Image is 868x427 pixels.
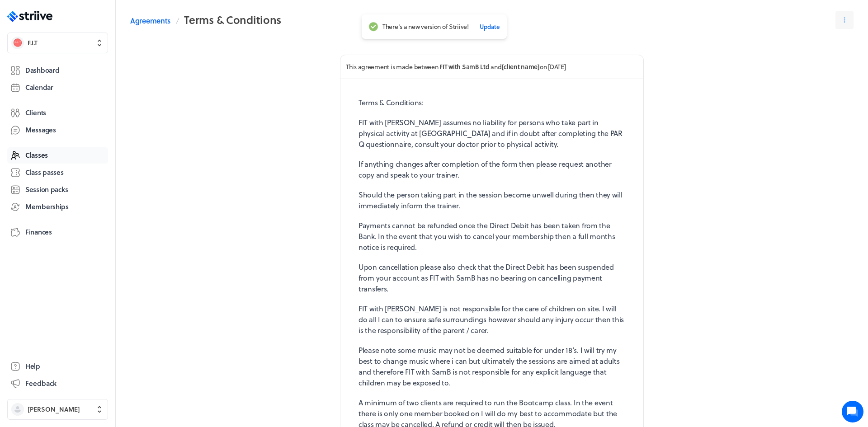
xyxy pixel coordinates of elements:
[7,199,108,215] a: Memberships
[359,262,625,294] p: Upon cancellation please also check that the Direct Debit has been suspended from your account as...
[479,20,499,33] button: Update
[58,64,108,71] span: New conversation
[25,168,64,177] span: Class passes
[25,185,68,194] span: Session packs
[479,23,499,31] span: Update
[33,40,148,51] h2: We're here to help. Ask us anything!
[842,401,863,422] iframe: gist-messenger-bubble-iframe
[5,94,175,105] p: Find an answer quickly
[382,23,469,31] span: There's a new version of Striive!
[7,375,108,392] button: Feedback
[359,117,625,150] p: FIT with [PERSON_NAME] assumes no liability for persons who take part in physical activity at [GE...
[19,109,168,127] input: Search articles
[28,38,38,47] span: F.I.T
[359,303,625,336] p: FIT with [PERSON_NAME] is not responsible for the care of children on site. I will do all I can t...
[33,23,148,36] h1: Hi [PERSON_NAME]
[7,399,108,420] button: [PERSON_NAME]
[439,62,489,71] strong: FIT with SamB Ltd
[7,164,108,181] a: Class passes
[25,125,56,135] span: Messages
[25,379,57,388] span: Feedback
[7,358,108,375] a: Help
[502,62,540,71] strong: [client name]
[25,361,40,371] span: Help
[7,147,108,164] a: Classes
[359,189,625,211] p: Should the person taking part in the session become unwell during then they will immediately info...
[346,62,638,71] p: This agreement is made between and on [DATE]
[359,159,625,180] p: If anything changes after completion of the form then please request another copy and speak to yo...
[7,122,108,138] a: Messages
[359,220,625,253] p: Payments cannot be refunded once the Direct Debit has been taken from the Bank. In the event that...
[130,15,170,26] a: Agreements
[25,202,69,211] span: Memberships
[7,105,108,121] a: Clients
[7,58,174,77] button: New conversation
[25,150,48,160] span: Classes
[7,224,108,240] a: Finances
[25,66,59,75] span: Dashboard
[25,227,52,237] span: Finances
[28,405,80,414] span: [PERSON_NAME]
[7,182,108,198] a: Session packs
[11,37,24,49] img: FIT with SamB Ltd
[25,83,53,92] span: Calendar
[184,11,281,29] h2: Terms & Conditions
[7,33,108,53] button: FIT with SamB LtdF.I.T
[25,108,46,117] span: Clients
[359,345,625,388] p: Please note some music may not be deemed suitable for under 18’s. I will try my best to change mu...
[7,62,108,79] a: Dashboard
[7,80,108,96] a: Calendar
[130,11,281,29] nav: Breadcrumb
[359,97,625,108] p: Terms & Conditions:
